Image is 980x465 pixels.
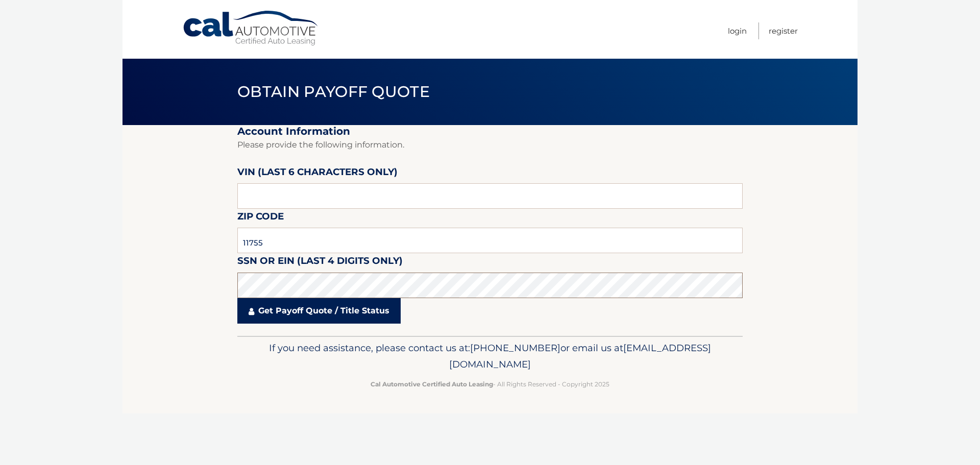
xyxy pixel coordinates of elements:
[769,22,798,39] a: Register
[237,125,743,138] h2: Account Information
[237,82,430,101] span: Obtain Payoff Quote
[244,340,736,373] p: If you need assistance, please contact us at: or email us at
[244,379,736,389] p: - All Rights Reserved - Copyright 2025
[470,342,560,354] span: [PHONE_NUMBER]
[237,253,403,272] label: SSN or EIN (last 4 digits only)
[371,380,493,388] strong: Cal Automotive Certified Auto Leasing
[728,22,747,39] a: Login
[237,298,401,324] a: Get Payoff Quote / Title Status
[237,138,743,152] p: Please provide the following information.
[237,164,398,183] label: VIN (last 6 characters only)
[237,209,284,228] label: Zip Code
[182,10,320,46] a: Cal Automotive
